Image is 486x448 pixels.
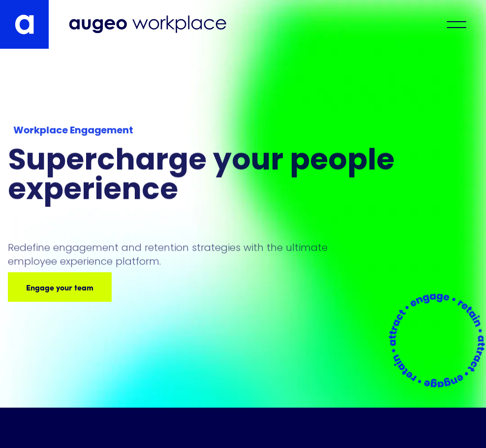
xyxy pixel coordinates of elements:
[8,272,112,302] a: Engage your team
[8,147,433,206] h1: Supercharge your people experience
[8,241,346,268] p: Redefine engagement and retention strategies with the ultimate employee experience platform.
[439,14,474,35] div: menu
[13,124,427,138] div: Workplace Engagement
[69,15,226,33] img: Augeo Workplace business unit full logo in mignight blue.
[15,14,34,34] img: Augeo's "a" monogram decorative logo in white.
